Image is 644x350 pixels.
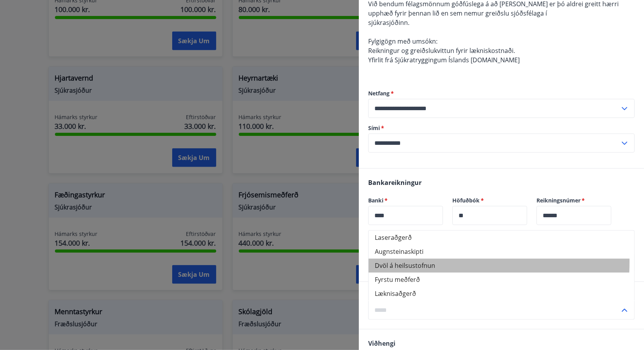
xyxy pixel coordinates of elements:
[368,178,422,187] span: Bankareikningur
[369,273,634,287] li: Fyrstu meðferð
[368,18,409,27] span: sjúkrasjóðinn.
[368,197,443,204] label: Banki
[369,259,634,273] li: Dvöl á heilsustofnun
[369,230,634,244] li: Laseraðgerð
[368,37,438,46] span: Fylgigögn með umsókn:
[368,124,635,132] label: Sími
[368,339,395,348] span: Viðhengi
[369,244,634,259] li: Augnsteinaskipti
[368,90,635,97] label: Netfang
[369,287,634,301] li: Læknisaðgerð
[452,197,527,204] label: Höfuðbók
[368,46,515,55] span: Reikningur og greiðslukvittun fyrir lækniskostnaði.
[536,197,611,204] label: Reikningsnúmer
[368,56,520,64] span: Yfirlit frá Sjúkratryggingum Íslands [DOMAIN_NAME]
